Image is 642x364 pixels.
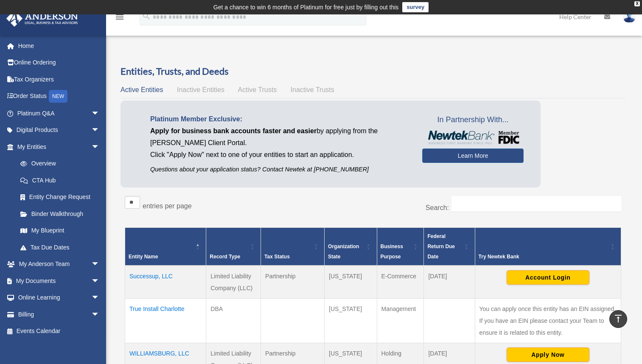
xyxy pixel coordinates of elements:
td: Partnership [261,266,325,299]
img: Anderson Advisors Platinum Portal [4,10,81,27]
td: You can apply once this entity has an EIN assigned. If you have an EIN please contact your Team t... [475,298,621,343]
h3: Entities, Trusts, and Deeds [121,65,625,78]
p: Questions about your application status? Contact Newtek at [PHONE_NUMBER] [150,164,409,175]
td: [US_STATE] [325,298,377,343]
a: Tax Organizers [6,71,112,88]
span: arrow_drop_down [91,289,108,307]
a: Account Login [507,273,589,280]
a: vertical_align_top [609,310,627,328]
span: arrow_drop_down [91,138,108,156]
span: Inactive Entities [177,86,224,93]
a: My Blueprint [12,222,108,239]
a: Events Calendar [6,323,112,340]
div: Try Newtek Bank [479,252,608,262]
a: survey [402,2,429,12]
a: Entity Change Request [12,189,108,206]
i: menu [115,12,125,22]
a: Tax Due Dates [12,239,108,256]
td: Management [377,298,424,343]
a: Binder Walkthrough [12,205,108,222]
span: arrow_drop_down [91,272,108,290]
span: arrow_drop_down [91,256,108,273]
td: DBA [206,298,261,343]
th: Organization State: Activate to sort [325,227,377,266]
div: close [634,1,640,6]
p: by applying from the [PERSON_NAME] Client Portal. [150,125,409,149]
a: My Documentsarrow_drop_down [6,272,112,289]
span: arrow_drop_down [91,306,108,323]
a: My Entitiesarrow_drop_down [6,138,108,155]
div: Get a chance to win 6 months of Platinum for free just by filling out this [213,2,399,12]
span: Entity Name [129,254,158,260]
a: menu [115,15,125,22]
a: Order StatusNEW [6,88,112,105]
td: True Install Charlotte [125,298,206,343]
span: Federal Return Due Date [427,233,455,260]
span: Apply for business bank accounts faster and easier [150,127,317,134]
span: Inactive Trusts [291,86,334,93]
i: vertical_align_top [613,314,623,324]
span: arrow_drop_down [91,105,108,122]
td: E-Commerce [377,266,424,299]
a: Overview [12,155,104,172]
th: Entity Name: Activate to invert sorting [125,227,206,266]
td: [DATE] [424,266,475,299]
a: Learn More [422,148,524,163]
span: Organization State [328,244,359,260]
a: Home [6,37,112,54]
img: NewtekBankLogoSM.png [426,131,519,144]
td: [US_STATE] [325,266,377,299]
th: Business Purpose: Activate to sort [377,227,424,266]
a: My Anderson Teamarrow_drop_down [6,256,112,273]
th: Tax Status: Activate to sort [261,227,325,266]
a: Online Learningarrow_drop_down [6,289,112,306]
th: Try Newtek Bank : Activate to sort [475,227,621,266]
img: User Pic [623,11,636,23]
span: Active Trusts [238,86,277,93]
th: Record Type: Activate to sort [206,227,261,266]
a: CTA Hub [12,172,108,189]
p: Platinum Member Exclusive: [150,113,409,125]
label: entries per page [143,202,192,210]
a: Billingarrow_drop_down [6,306,112,323]
i: search [142,11,151,21]
p: Click "Apply Now" next to one of your entities to start an application. [150,149,409,161]
th: Federal Return Due Date: Activate to sort [424,227,475,266]
span: arrow_drop_down [91,122,108,139]
span: In Partnership With... [422,113,524,127]
button: Apply Now [507,347,589,362]
span: Record Type [210,254,240,260]
span: Tax Status [264,254,290,260]
a: Online Ordering [6,54,112,71]
button: Account Login [507,270,589,285]
td: Successup, LLC [125,266,206,299]
a: Platinum Q&Aarrow_drop_down [6,105,112,122]
span: Active Entities [121,86,163,93]
label: Search: [426,204,449,211]
a: Digital Productsarrow_drop_down [6,122,112,139]
td: Limited Liability Company (LLC) [206,266,261,299]
span: Business Purpose [381,244,403,260]
div: NEW [49,90,67,103]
